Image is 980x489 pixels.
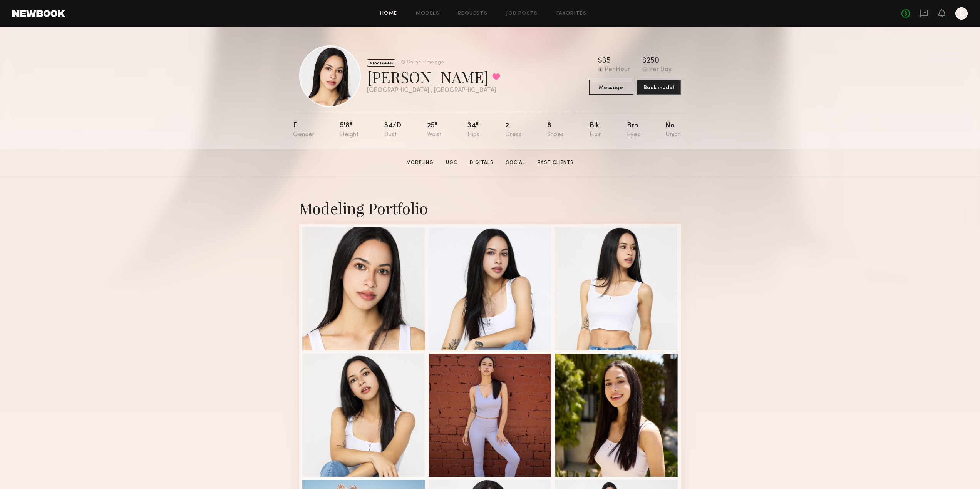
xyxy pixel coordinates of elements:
[503,159,528,166] a: Social
[340,122,358,138] div: 5'8"
[293,122,315,138] div: F
[665,122,681,138] div: No
[589,80,633,95] button: Message
[642,57,647,65] div: $
[637,80,681,95] button: Book model
[427,122,442,138] div: 25"
[367,67,500,87] div: [PERSON_NAME]
[627,122,640,138] div: Brn
[505,122,521,138] div: 2
[443,159,461,166] a: UGC
[602,57,611,65] div: 35
[598,57,602,65] div: $
[407,60,444,65] div: Online +1mo ago
[647,57,659,65] div: 250
[380,11,397,16] a: Home
[403,159,437,166] a: Modeling
[534,159,577,166] a: Past Clients
[384,122,401,138] div: 34/d
[467,122,479,138] div: 34"
[605,67,630,73] div: Per Hour
[547,122,564,138] div: 8
[458,11,487,16] a: Requests
[506,11,538,16] a: Job Posts
[367,87,500,94] div: [GEOGRAPHIC_DATA] , [GEOGRAPHIC_DATA]
[416,11,439,16] a: Models
[367,59,395,67] div: NEW FACES
[556,11,587,16] a: Favorites
[649,67,672,73] div: Per Day
[590,122,601,138] div: Blk
[467,159,497,166] a: Digitals
[955,7,968,20] a: E
[299,198,681,218] div: Modeling Portfolio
